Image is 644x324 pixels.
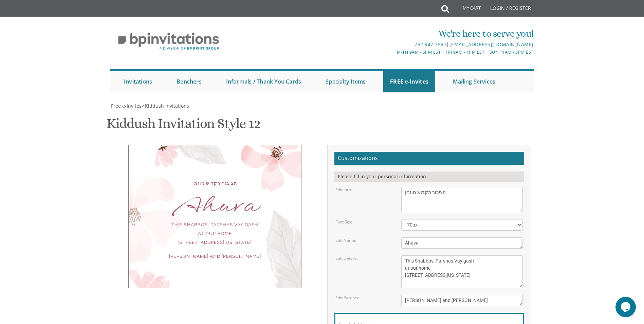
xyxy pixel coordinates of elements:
[449,41,534,48] a: [EMAIL_ADDRESS][DOMAIN_NAME]
[448,1,485,18] a: My Cart
[383,71,435,92] a: FREE e-Invites
[335,219,352,225] label: Font Size
[145,103,189,109] span: Kiddush Invitations
[401,255,523,288] textarea: This Shabbos, Parshas Vayigash at our home [STREET_ADDRESS][US_STATE]
[335,255,358,261] label: Edit Details:
[401,187,523,212] textarea: We would like to invite you to the Kiddush of our dear daughter
[142,201,288,210] div: Ahuva
[319,71,372,92] a: Specialty Items
[335,295,359,301] label: Edit Parents:
[110,27,227,55] img: BP Invitation Loft
[111,103,142,109] span: Free e-Invites
[142,103,189,109] span: >
[615,297,637,317] iframe: chat widget
[446,71,502,92] a: Mailing Services
[401,295,523,306] textarea: [PERSON_NAME] and [PERSON_NAME]
[142,252,288,261] div: [PERSON_NAME] and [PERSON_NAME]
[142,220,288,247] div: This Shabbos, Parshas Vayigash at our home [STREET_ADDRESS][US_STATE]
[252,40,534,49] div: |
[335,237,356,243] label: Edit Name:
[170,71,208,92] a: Benchers
[415,41,446,48] a: 732.947.3597
[252,49,534,56] div: M-Th 9am - 5pm EST | Fri 9am - 1pm EST | Sun 11am - 3pm EST
[117,71,159,92] a: Invitations
[334,172,524,182] div: Please fill in your personal information.
[107,116,260,136] h1: Kiddush Invitation Style 12
[142,179,288,188] div: הציבור הקדוש מוזמן
[335,187,353,193] label: Edit Intro:
[334,152,524,165] h2: Customizations
[144,103,189,109] a: Kiddush Invitations
[110,103,142,109] a: Free e-Invites
[401,237,523,249] textarea: Ahuva
[219,71,308,92] a: Informals / Thank You Cards
[252,27,534,40] div: We're here to serve you!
